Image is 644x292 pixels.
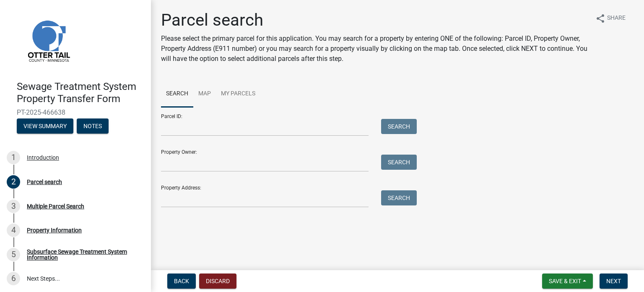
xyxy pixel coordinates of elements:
img: Otter Tail County, Minnesota [17,9,80,72]
a: My Parcels [216,81,260,108]
div: 4 [7,224,20,237]
button: Search [381,119,417,134]
span: Back [174,278,189,284]
button: Search [381,155,417,170]
div: 3 [7,200,20,213]
span: PT-2025-466638 [17,108,134,116]
div: 1 [7,151,20,164]
h1: Parcel search [161,10,589,30]
div: 6 [7,272,20,285]
button: Discard [199,274,236,289]
button: Notes [77,118,109,134]
button: Search [381,190,417,205]
a: Map [193,81,216,108]
span: Save & Exit [549,278,581,284]
div: Property Information [27,227,82,233]
div: Parcel search [27,179,62,185]
button: Next [600,274,628,289]
button: View Summary [17,118,73,134]
i: share [595,13,605,24]
a: Search [161,81,193,108]
h4: Sewage Treatment System Property Transfer Form [17,81,144,105]
div: Introduction [27,155,59,160]
button: Back [167,274,196,289]
p: Please select the primary parcel for this application. You may search for a property by entering ... [161,34,589,64]
button: Save & Exit [542,274,593,289]
div: 5 [7,248,20,261]
div: Multiple Parcel Search [27,203,84,209]
span: Share [607,13,626,24]
div: 2 [7,175,20,189]
wm-modal-confirm: Notes [77,123,109,130]
div: Subsurface Sewage Treatment System Information [27,249,138,260]
span: Next [606,278,621,284]
button: shareShare [589,10,632,26]
wm-modal-confirm: Summary [17,123,73,130]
